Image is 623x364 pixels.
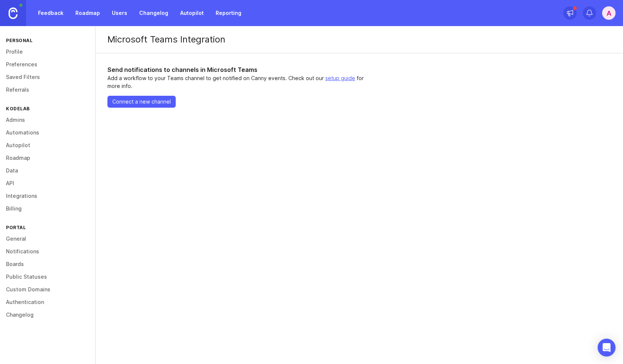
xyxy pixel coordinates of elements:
[107,96,176,108] button: Connect a new channel
[96,26,623,53] h1: Microsoft Teams Integration
[176,6,208,20] a: Autopilot
[107,65,376,74] h2: Send notifications to channels in Microsoft Teams
[9,7,18,19] img: Canny Home
[34,6,68,20] a: Feedback
[112,98,171,105] span: Connect a new channel
[602,6,616,20] button: A
[135,6,173,20] a: Changelog
[211,6,246,20] a: Reporting
[107,74,376,90] p: Add a workflow to your Teams channel to get notified on Canny events. Check out our for more info.
[598,339,616,357] div: Open Intercom Messenger
[325,75,355,81] a: setup guide
[71,6,104,20] a: Roadmap
[107,6,132,20] a: Users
